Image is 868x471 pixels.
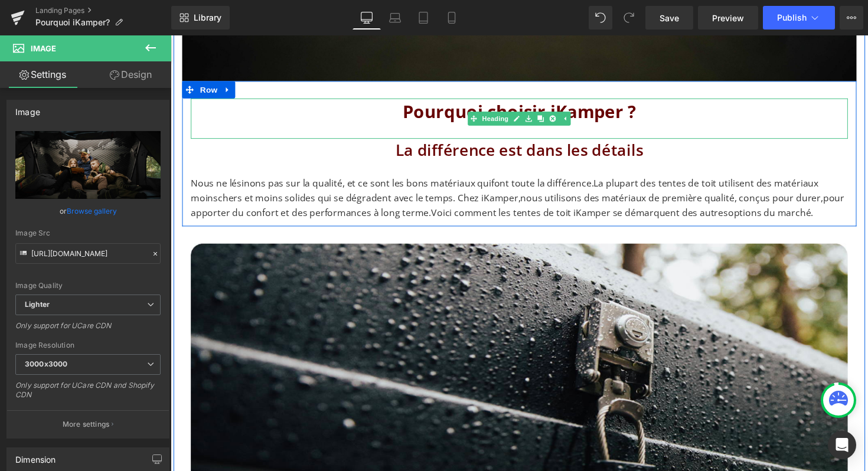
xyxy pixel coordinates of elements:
[15,381,161,407] div: Only support for UCare CDN and Shopify CDN
[15,341,161,349] div: Image Resolution
[712,12,744,24] span: Preview
[398,78,410,92] a: Expand / Collapse
[763,6,835,30] button: Publish
[31,44,56,53] span: Image
[15,100,40,117] div: Image
[15,229,161,237] div: Image Src
[353,6,381,30] a: Desktop
[15,282,161,290] div: Image Quality
[589,6,612,30] button: Undo
[15,448,56,465] div: Dimension
[27,47,51,64] span: Row
[238,66,477,90] strong: Pourquoi choisir iKamper ?
[409,6,438,30] a: Tablet
[21,106,694,130] h2: La différence est dans les détails
[25,359,67,368] b: 3000x3000
[88,61,174,88] a: Design
[21,145,690,188] span: La plupart des tentes de toit utilisent des matériaux moinschers et moins solides qui se dégraden...
[373,78,386,92] a: Clone Element
[15,321,161,338] div: Only support for UCare CDN
[381,6,409,30] a: Laptop
[51,47,66,64] a: Expand / Collapse
[194,12,221,23] span: Library
[777,13,807,22] span: Publish
[63,419,110,430] p: More settings
[660,12,679,24] span: Save
[386,78,398,92] a: Delete Element
[171,6,230,30] a: New Library
[361,78,373,92] a: Save element
[698,6,758,30] a: Preview
[15,243,161,264] input: Link
[35,6,171,15] a: Landing Pages
[828,431,856,459] div: Open Intercom Messenger
[617,6,641,30] button: Redo
[316,78,348,92] span: Heading
[21,144,694,189] p: Nous ne lésinons pas sur la qualité, et ce sont les bons matériaux quifont toute la différence.
[25,300,50,309] b: Lighter
[67,201,117,221] a: Browse gallery
[35,18,110,27] span: Pourquoi iKamper?
[438,6,466,30] a: Mobile
[7,410,169,438] button: More settings
[840,6,863,30] button: More
[15,205,161,217] div: or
